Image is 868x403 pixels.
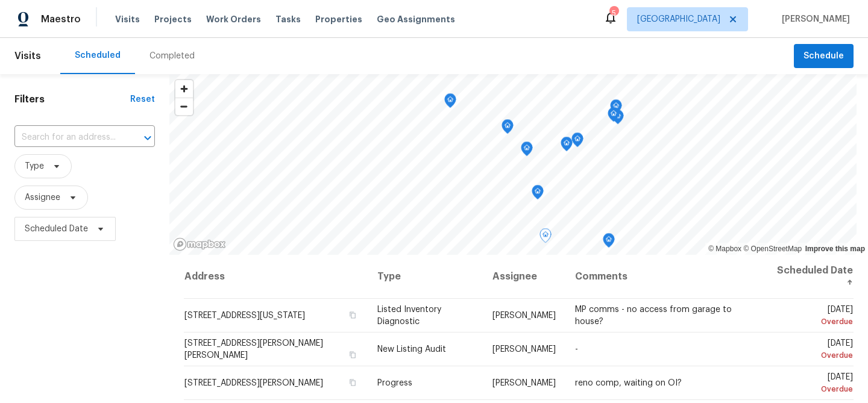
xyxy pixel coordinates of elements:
[794,44,854,69] button: Schedule
[575,379,682,387] span: reno comp, waiting on OI?
[804,49,844,64] span: Schedule
[575,305,732,326] span: MP comms - no access from garage to house?
[609,7,618,19] div: 5
[492,311,556,320] span: [PERSON_NAME]
[154,13,192,25] span: Projects
[777,13,850,25] span: [PERSON_NAME]
[25,192,60,204] span: Assignee
[492,379,556,387] span: [PERSON_NAME]
[149,50,195,62] div: Completed
[637,13,720,25] span: [GEOGRAPHIC_DATA]
[532,185,544,204] div: Map marker
[776,305,853,328] span: [DATE]
[603,233,615,252] div: Map marker
[173,237,226,251] a: Mapbox homepage
[521,142,533,160] div: Map marker
[377,13,455,25] span: Geo Assignments
[377,305,441,326] span: Listed Inventory Diagnostic
[776,383,853,395] div: Overdue
[539,228,552,247] div: Map marker
[571,133,583,151] div: Map marker
[347,349,358,360] button: Copy Address
[610,99,622,118] div: Map marker
[25,223,88,235] span: Scheduled Date
[14,128,121,147] input: Search for an address...
[14,43,41,69] span: Visits
[561,137,573,155] div: Map marker
[444,93,456,112] div: Map marker
[139,130,156,146] button: Open
[483,255,565,299] th: Assignee
[25,160,44,172] span: Type
[184,379,323,387] span: [STREET_ADDRESS][PERSON_NAME]
[776,373,853,395] span: [DATE]
[612,110,624,128] div: Map marker
[776,349,853,361] div: Overdue
[175,80,193,98] button: Zoom in
[492,345,556,354] span: [PERSON_NAME]
[184,339,323,360] span: [STREET_ADDRESS][PERSON_NAME][PERSON_NAME]
[608,107,620,126] div: Map marker
[743,245,802,253] a: OpenStreetMap
[347,377,358,388] button: Copy Address
[130,93,155,105] div: Reset
[315,13,362,25] span: Properties
[502,119,514,138] div: Map marker
[565,255,766,299] th: Comments
[115,13,140,25] span: Visits
[368,255,483,299] th: Type
[708,245,741,253] a: Mapbox
[175,98,193,115] span: Zoom out
[776,339,853,361] span: [DATE]
[75,49,121,61] div: Scheduled
[805,245,865,253] a: Improve this map
[776,316,853,328] div: Overdue
[169,74,857,255] canvas: Map
[377,379,412,387] span: Progress
[206,13,261,25] span: Work Orders
[175,98,193,115] button: Zoom out
[377,345,446,354] span: New Listing Audit
[184,255,368,299] th: Address
[347,310,358,320] button: Copy Address
[184,311,305,320] span: [STREET_ADDRESS][US_STATE]
[275,15,301,23] span: Tasks
[766,255,854,299] th: Scheduled Date ↑
[14,93,130,105] h1: Filters
[41,13,81,25] span: Maestro
[575,345,578,354] span: -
